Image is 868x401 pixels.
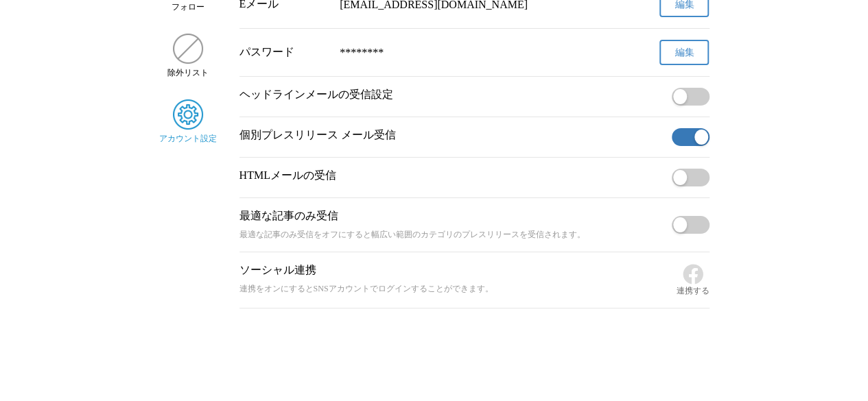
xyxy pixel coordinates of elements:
p: 最適な記事のみ受信をオフにすると幅広い範囲のカテゴリのプレスリリースを受信されます。 [239,229,666,241]
button: 連携する [677,263,709,297]
span: 除外リスト [167,67,209,79]
p: 個別プレスリリース メール受信 [239,128,666,143]
span: アカウント設定 [159,133,217,145]
p: ヘッドラインメールの受信設定 [239,88,666,102]
a: 除外リスト除外リスト [159,34,218,79]
span: 連携する [677,285,709,297]
img: アカウント設定 [173,99,203,130]
a: アカウント設定アカウント設定 [159,99,218,145]
span: フォロー [172,1,204,13]
p: 最適な記事のみ受信 [239,209,666,223]
img: Facebook [682,263,704,285]
p: ソーシャル連携 [239,263,671,278]
img: 除外リスト [173,34,203,64]
span: 編集 [675,47,694,59]
button: 編集 [659,40,709,65]
p: 連携をオンにするとSNSアカウントでログインすることができます。 [239,283,671,295]
div: パスワード [239,45,329,60]
p: HTMLメールの受信 [239,169,666,183]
